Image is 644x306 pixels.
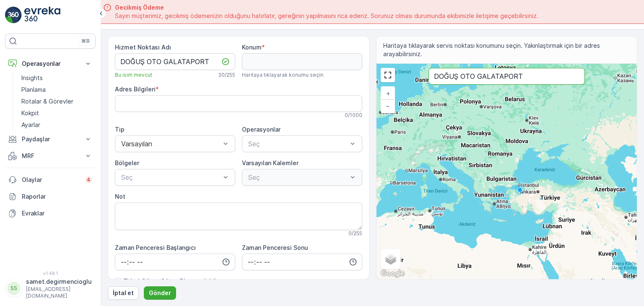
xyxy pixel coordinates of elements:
[5,148,96,164] button: MRF
[22,152,79,160] p: MRF
[5,7,22,23] img: logo
[383,41,631,58] span: Haritaya tıklayarak servis noktası konumunu seçin. Yakınlaştırmak için bir adres arayabilirsiniz.
[382,69,394,81] a: View Fullscreen
[115,159,139,166] label: Bölgeler
[5,131,96,148] button: Paydaşlar
[5,188,96,205] a: Raporlar
[108,286,139,300] button: İptal et
[242,126,280,133] label: Operasyonlar
[18,72,96,84] a: Insights
[5,271,96,276] span: v 1.48.1
[379,268,406,279] a: Bu bölgeyi Google Haritalar'da açın (yeni pencerede açılır)
[21,74,43,82] p: Insights
[115,244,196,251] label: Zaman Penceresi Başlangıcı
[115,12,538,20] span: Sayın müşterimiz, gecikmiş ödemenizin olduğunu hatırlatır, gereğinin yapılmasını rica ederiz. Sor...
[7,282,21,295] div: SS
[382,100,394,112] a: Uzaklaştır
[242,244,308,251] label: Zaman Penceresi Sonu
[5,55,96,72] button: Operasyonlar
[18,84,96,96] a: Planlama
[115,193,125,200] label: Not
[379,268,406,279] img: Google
[149,289,171,297] p: Gönder
[124,277,224,285] p: Ekleri Görev/Görev Planına dahil et
[18,119,96,131] a: Ayarlar
[248,139,348,149] p: Seç
[115,44,171,51] label: Hizmet Noktası Adı
[21,121,40,129] p: Ayarlar
[22,209,92,218] p: Evraklar
[81,38,90,44] p: ⌘B
[21,86,46,94] p: Planlama
[345,112,362,119] p: 0 / 1000
[26,286,92,299] p: [EMAIL_ADDRESS][DOMAIN_NAME]
[242,159,299,166] label: Varsayılan Kalemler
[5,171,96,188] a: Olaylar4
[21,97,73,106] p: Rotalar & Görevler
[121,172,221,182] p: Seç
[22,135,79,143] p: Paydaşlar
[144,286,176,300] button: Gönder
[113,289,134,297] p: İptal et
[115,126,125,133] label: Tip
[386,102,390,109] span: −
[382,87,394,100] a: Yakınlaştır
[24,7,60,23] img: logo_light-DOdMpM7g.png
[18,96,96,107] a: Rotalar & Görevler
[22,176,80,184] p: Olaylar
[428,68,585,85] input: Adrese göre ara
[115,86,156,93] label: Adres Bilgileri
[348,230,362,237] p: 0 / 255
[242,72,325,78] span: Haritaya tıklayarak konumu seçin.
[22,60,79,68] p: Operasyonlar
[18,107,96,119] a: Kokpit
[22,192,92,201] p: Raporlar
[115,3,538,12] span: Gecikmiş Ödeme
[382,250,400,268] a: Layers
[21,109,39,117] p: Kokpit
[242,44,262,51] label: Konum
[26,277,92,286] p: samet.degirmencioglu
[87,176,91,183] p: 4
[386,90,390,97] span: +
[218,72,235,78] p: 20 / 255
[5,205,96,222] a: Evraklar
[115,72,152,78] span: Bu isim mevcut
[5,277,96,299] button: SSsamet.degirmencioglu[EMAIL_ADDRESS][DOMAIN_NAME]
